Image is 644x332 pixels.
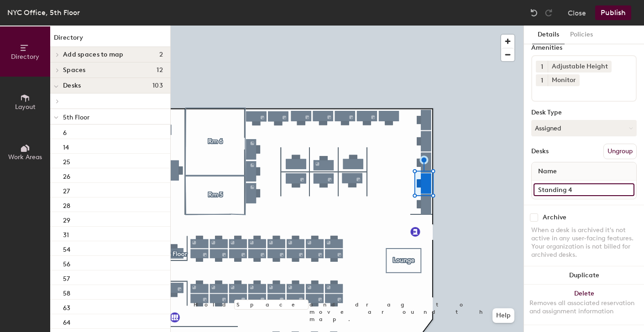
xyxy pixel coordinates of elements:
[524,285,644,325] button: DeleteRemoves all associated reservation and assignment information
[531,226,637,259] div: When a desk is archived it's not active in any user-facing features. Your organization is not bil...
[536,61,548,73] button: 1
[157,67,163,74] span: 12
[63,82,81,89] span: Desks
[529,8,539,17] img: Undo
[63,272,70,283] p: 57
[159,51,163,58] span: 2
[63,214,70,224] p: 29
[63,185,70,195] p: 27
[532,26,565,44] button: Details
[548,74,580,86] div: Monitor
[63,301,70,312] p: 63
[63,141,69,151] p: 14
[152,82,163,89] span: 103
[63,126,67,137] p: 6
[548,61,612,73] div: Adjustable Height
[63,156,70,166] p: 25
[531,120,637,136] button: Assigned
[543,214,566,221] div: Archive
[524,266,644,285] button: Duplicate
[63,114,89,121] span: 5th Floor
[536,74,548,86] button: 1
[63,67,86,74] span: Spaces
[63,258,70,268] p: 56
[541,76,543,85] span: 1
[568,5,586,20] button: Close
[603,144,637,159] button: Ungroup
[531,109,637,116] div: Desk Type
[534,163,561,180] span: Name
[63,287,70,297] p: 58
[7,7,80,18] div: NYC Office, 5th Floor
[63,228,69,239] p: 31
[541,62,543,72] span: 1
[544,8,553,17] img: Redo
[492,308,514,323] button: Help
[63,316,70,327] p: 64
[63,170,70,181] p: 26
[15,103,36,111] span: Layout
[529,299,639,316] div: Removes all associated reservation and assignment information
[531,148,549,155] div: Desks
[8,153,42,161] span: Work Areas
[50,33,170,47] h1: Directory
[63,243,70,254] p: 54
[595,5,631,20] button: Publish
[63,51,124,58] span: Add spaces to map
[63,199,70,210] p: 28
[531,44,637,52] div: Amenities
[565,26,598,44] button: Policies
[534,183,634,196] input: Unnamed desk
[11,53,39,61] span: Directory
